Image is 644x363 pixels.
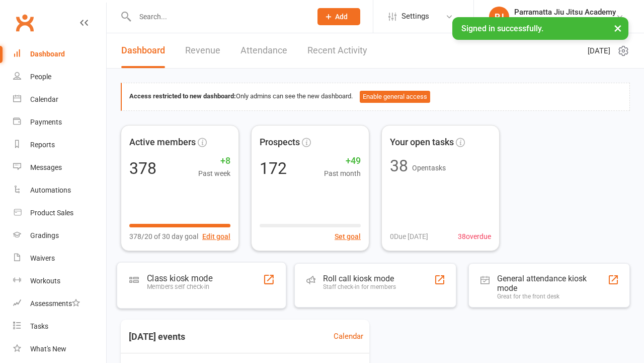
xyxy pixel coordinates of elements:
[129,92,236,100] strong: Access restricted to new dashboard:
[497,274,608,293] div: General attendance kiosk mode
[260,135,300,150] span: Prospects
[30,209,73,217] div: Product Sales
[13,66,106,88] a: People
[129,160,156,176] div: 378
[129,91,622,103] div: Only admins can see the new dashboard.
[13,202,106,224] a: Product Sales
[30,277,60,285] div: Workouts
[198,154,230,168] span: +8
[30,50,65,58] div: Dashboard
[324,154,361,168] span: +49
[30,254,55,262] div: Waivers
[13,111,106,134] a: Payments
[30,186,71,194] div: Automations
[317,8,360,25] button: Add
[30,322,48,330] div: Tasks
[30,73,51,81] div: People
[307,33,367,68] a: Recent Activity
[30,345,66,353] div: What's New
[13,315,106,338] a: Tasks
[129,135,196,150] span: Active members
[13,292,106,315] a: Assessments
[390,158,408,174] div: 38
[202,231,230,242] button: Edit goal
[390,231,428,242] span: 0 Due [DATE]
[30,163,62,171] div: Messages
[13,43,106,66] a: Dashboard
[13,270,106,292] a: Workouts
[458,231,491,242] span: 38 overdue
[13,224,106,247] a: Gradings
[335,231,361,242] button: Set goal
[132,10,304,24] input: Search...
[198,168,230,179] span: Past week
[514,17,616,26] div: Parramatta Jiu Jitsu Academy
[12,10,37,35] a: Clubworx
[30,231,59,239] div: Gradings
[30,118,62,126] div: Payments
[240,33,287,68] a: Attendance
[147,283,212,290] div: Members self check-in
[13,134,106,156] a: Reports
[129,231,198,242] span: 378/20 of 30 day goal
[147,273,212,283] div: Class kiosk mode
[30,299,80,308] div: Assessments
[360,91,430,103] button: Enable general access
[30,95,58,103] div: Calendar
[390,135,454,150] span: Your open tasks
[121,33,165,68] a: Dashboard
[13,156,106,179] a: Messages
[401,5,429,28] span: Settings
[588,45,610,57] span: [DATE]
[489,7,509,27] div: PJ
[13,338,106,360] a: What's New
[514,8,616,17] div: Parramatta Jiu Jitsu Academy
[13,88,106,111] a: Calendar
[461,24,543,33] span: Signed in successfully.
[260,160,287,176] div: 172
[323,274,396,283] div: Roll call kiosk mode
[324,168,361,179] span: Past month
[30,141,55,149] div: Reports
[323,283,396,290] div: Staff check-in for members
[121,328,193,346] h3: [DATE] events
[335,13,348,21] span: Add
[13,179,106,202] a: Automations
[609,17,627,39] button: ×
[412,164,446,172] span: Open tasks
[13,247,106,270] a: Waivers
[334,330,363,342] a: Calendar
[185,33,220,68] a: Revenue
[497,293,608,300] div: Great for the front desk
